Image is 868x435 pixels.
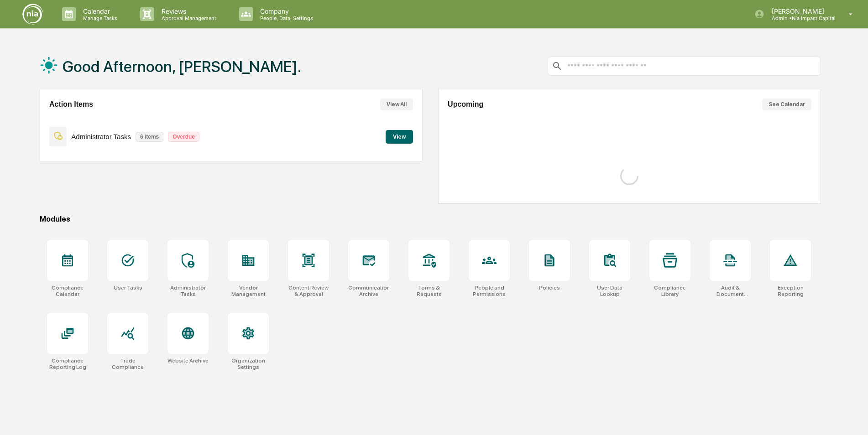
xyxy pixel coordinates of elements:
div: Compliance Reporting Log [47,357,88,370]
div: Website Archive [167,357,209,364]
p: [PERSON_NAME] [764,7,836,15]
div: Vendor Management [228,285,269,297]
p: Overdue [168,132,199,142]
p: 6 items [136,132,163,142]
div: Content Review & Approval [288,285,329,297]
div: Organization Settings [228,357,269,370]
p: Administrator Tasks [71,133,131,140]
button: View All [380,98,413,110]
a: View [386,132,413,140]
div: User Data Lookup [589,285,630,297]
div: Audit & Document Logs [710,285,751,297]
div: Compliance Calendar [47,285,88,297]
div: Trade Compliance [107,357,148,370]
p: Manage Tasks [76,15,122,21]
div: Administrator Tasks [167,285,209,297]
div: Communications Archive [348,285,389,297]
p: Calendar [76,7,122,15]
p: Reviews [154,7,221,15]
div: Policies [539,285,560,291]
button: View [386,130,413,144]
p: Approval Management [154,15,221,21]
p: People, Data, Settings [253,15,318,21]
img: logo [22,3,44,25]
div: Compliance Library [649,285,690,297]
div: People and Permissions [469,285,510,297]
p: Company [253,7,318,15]
div: Modules [40,215,821,223]
h2: Action Items [49,100,93,109]
div: Forms & Requests [408,285,450,297]
h2: Upcoming [448,100,483,109]
div: User Tasks [114,285,142,291]
p: Admin • Nia Impact Capital [764,15,836,21]
button: See Calendar [762,98,811,110]
h1: Good Afternoon, [PERSON_NAME]. [63,57,301,76]
div: Exception Reporting [770,285,811,297]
